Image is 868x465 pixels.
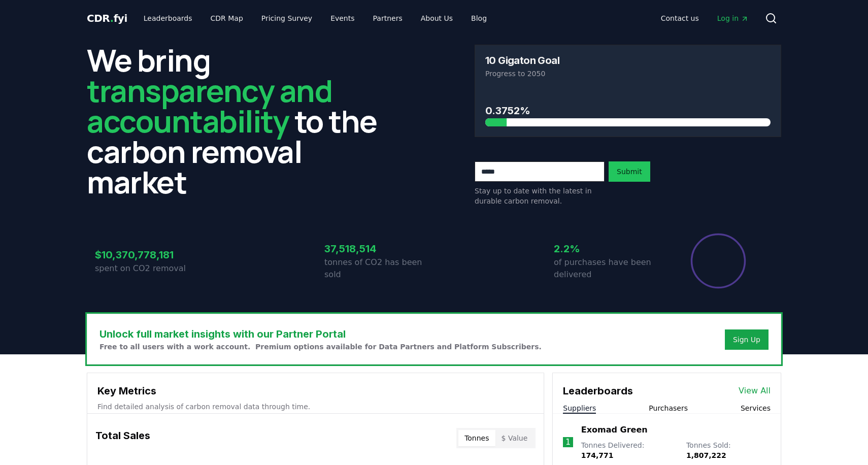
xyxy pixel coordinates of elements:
[581,424,648,436] a: Exomad Green
[581,451,614,459] span: 174,771
[653,9,757,27] nav: Main
[87,12,127,24] span: CDR fyi
[110,12,114,24] span: .
[95,428,150,448] h3: Total Sales
[365,9,411,27] a: Partners
[97,383,533,398] h3: Key Metrics
[690,233,747,289] div: Percentage of sales delivered
[554,256,663,281] p: of purchases have been delivered
[725,329,769,350] button: Sign Up
[413,9,461,27] a: About Us
[495,430,534,446] button: $ Value
[322,9,362,27] a: Events
[563,403,596,413] button: Suppliers
[99,342,542,352] p: Free to all users with a work account. Premium options available for Data Partners and Platform S...
[99,326,542,342] h3: Unlock full market insights with our Partner Portal
[739,385,771,397] a: View All
[717,13,749,23] span: Log in
[485,55,559,65] h3: 10 Gigaton Goal
[136,9,495,27] nav: Main
[485,69,771,79] p: Progress to 2050
[475,186,605,206] p: Stay up to date with the latest in durable carbon removal.
[136,9,201,27] a: Leaderboards
[87,45,393,197] h2: We bring to the carbon removal market
[485,103,771,118] h3: 0.3752%
[95,247,205,262] h3: $10,370,778,181
[95,262,205,275] p: spent on CO2 removal
[324,241,434,256] h3: 37,518,514
[709,9,757,27] a: Log in
[741,403,771,413] button: Services
[563,383,633,398] h3: Leaderboards
[253,9,320,27] a: Pricing Survey
[565,436,571,448] p: 1
[581,440,676,460] p: Tonnes Delivered :
[324,256,434,281] p: tonnes of CO2 has been sold
[733,335,760,345] a: Sign Up
[653,9,707,27] a: Contact us
[554,241,663,256] h3: 2.2%
[686,440,771,460] p: Tonnes Sold :
[87,11,127,25] a: CDR.fyi
[458,430,495,446] button: Tonnes
[686,451,726,459] span: 1,807,222
[463,9,495,27] a: Blog
[97,402,533,412] p: Find detailed analysis of carbon removal data through time.
[87,70,332,142] span: transparency and accountability
[203,9,251,27] a: CDR Map
[609,161,650,182] button: Submit
[649,403,688,413] button: Purchasers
